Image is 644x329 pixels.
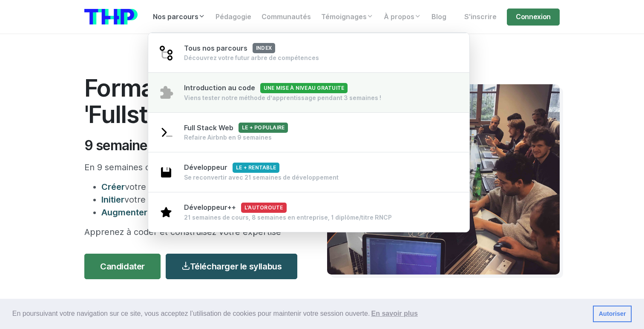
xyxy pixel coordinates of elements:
a: Candidater [84,254,161,279]
span: Le + rentable [233,163,279,173]
span: Initier [101,195,124,205]
span: En poursuivant votre navigation sur ce site, vous acceptez l’utilisation de cookies pour mainteni... [12,307,586,320]
a: Connexion [507,9,560,26]
span: Développeur++ [184,203,287,212]
a: Nos parcours [148,9,210,26]
a: Blog [426,9,451,26]
span: Full Stack Web [184,124,288,132]
a: learn more about cookies [370,307,419,320]
a: DéveloppeurLe + rentable Se reconvertir avec 21 semaines de développement [148,152,469,192]
img: logo [84,9,138,25]
a: S'inscrire [459,9,502,26]
a: Témoignages [316,9,379,26]
img: puzzle-4bde4084d90f9635442e68fcf97b7805.svg [158,85,174,100]
p: En 9 semaines de formation intensive, vous pourrez : [84,161,302,174]
span: Augmenter [101,207,147,217]
div: 21 semaines de cours, 8 semaines en entreprise, 1 diplôme/titre RNCP [184,213,392,222]
a: Développeur++L'autoroute 21 semaines de cours, 8 semaines en entreprise, 1 diplôme/titre RNCP [148,192,469,232]
li: votre employabilité [101,206,302,219]
li: votre nouvelle carrière dans le digital [101,193,302,206]
span: Introduction au code [184,84,348,92]
a: Télécharger le syllabus [166,254,297,279]
a: Communautés [256,9,316,26]
img: star-1b1639e91352246008672c7d0108e8fd.svg [158,204,174,220]
img: terminal-92af89cfa8d47c02adae11eb3e7f907c.svg [158,125,174,140]
span: Créer [101,182,125,192]
a: Full Stack WebLe + populaire Refaire Airbnb en 9 semaines [148,112,469,153]
div: Découvrez votre futur arbre de compétences [184,54,319,62]
h1: Formation 'Fullstack Web' [84,75,302,127]
div: Viens tester notre méthode d’apprentissage pendant 3 semaines ! [184,94,381,102]
div: Se reconvertir avec 21 semaines de développement [184,173,339,182]
span: Tous nos parcours [184,44,275,52]
a: Introduction au codeUne mise à niveau gratuite Viens tester notre méthode d’apprentissage pendant... [148,72,469,113]
h2: 9 semaines intenses [84,137,302,154]
span: L'autoroute [241,203,287,213]
span: Une mise à niveau gratuite [260,83,348,93]
img: git-4-38d7f056ac829478e83c2c2dd81de47b.svg [158,45,174,60]
p: Apprenez à coder et construisez votre expertise [84,226,302,238]
a: Pédagogie [210,9,256,26]
span: Développeur [184,163,279,172]
span: index [253,43,275,53]
a: dismiss cookie message [593,306,632,323]
a: Tous nos parcoursindex Découvrez votre futur arbre de compétences [148,33,469,73]
a: À propos [379,9,426,26]
span: Le + populaire [239,123,288,133]
li: votre projet entrepreneurial [101,180,302,193]
div: Refaire Airbnb en 9 semaines [184,133,288,142]
img: save-2003ce5719e3e880618d2f866ea23079.svg [158,165,174,180]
